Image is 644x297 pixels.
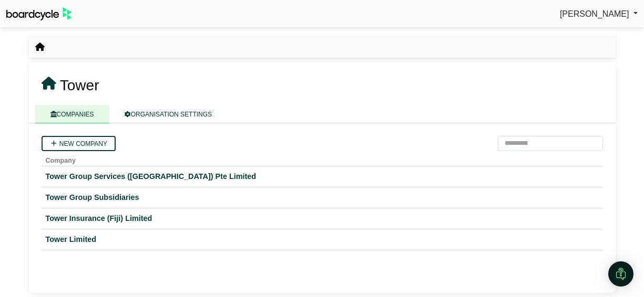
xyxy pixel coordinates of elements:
a: Tower Limited [46,234,599,246]
a: [PERSON_NAME] [560,7,638,21]
nav: breadcrumb [35,40,45,54]
div: Open Intercom Messenger [608,261,633,287]
a: Tower Group Services ([GEOGRAPHIC_DATA]) Pte Limited [46,171,599,183]
a: Tower Insurance (Fiji) Limited [46,213,599,225]
a: New company [42,136,116,151]
th: Company [42,151,603,166]
img: BoardcycleBlackGreen-aaafeed430059cb809a45853b8cf6d952af9d84e6e89e1f1685b34bfd5cb7d64.svg [6,7,71,20]
a: COMPANIES [35,105,109,123]
span: Tower [60,77,99,93]
a: ORGANISATION SETTINGS [109,105,227,123]
a: Tower Group Subsidiaries [46,192,599,204]
span: [PERSON_NAME] [560,9,629,18]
